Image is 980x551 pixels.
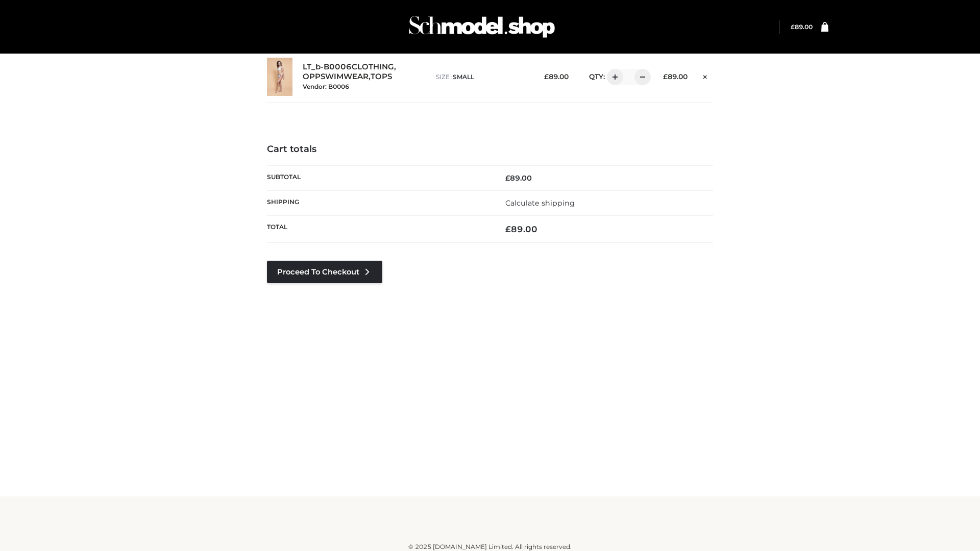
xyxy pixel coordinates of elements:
[791,23,813,31] a: £89.00
[267,144,713,155] h4: Cart totals
[405,7,558,47] img: Schmodel Admin 964
[267,216,490,243] th: Total
[663,72,668,81] span: £
[544,72,549,81] span: £
[303,83,349,90] small: Vendor: B0006
[791,23,813,31] bdi: 89.00
[352,62,394,72] a: CLOTHING
[453,73,474,81] span: SMALL
[505,173,532,183] bdi: 89.00
[267,261,382,283] a: Proceed to Checkout
[505,198,575,208] a: Calculate shipping
[303,62,352,72] a: LT_b-B0006
[303,62,426,91] div: , ,
[698,69,713,82] a: Remove this item
[303,72,369,82] a: OPPSWIMWEAR
[505,173,510,183] span: £
[544,72,569,81] bdi: 89.00
[436,72,528,82] p: size :
[663,72,688,81] bdi: 89.00
[267,190,490,215] th: Shipping
[791,23,795,31] span: £
[371,72,392,82] a: TOPS
[267,58,292,96] img: LT_b-B0006 - SMALL
[267,165,490,190] th: Subtotal
[505,224,511,234] span: £
[579,69,647,85] div: QTY:
[505,224,537,234] bdi: 89.00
